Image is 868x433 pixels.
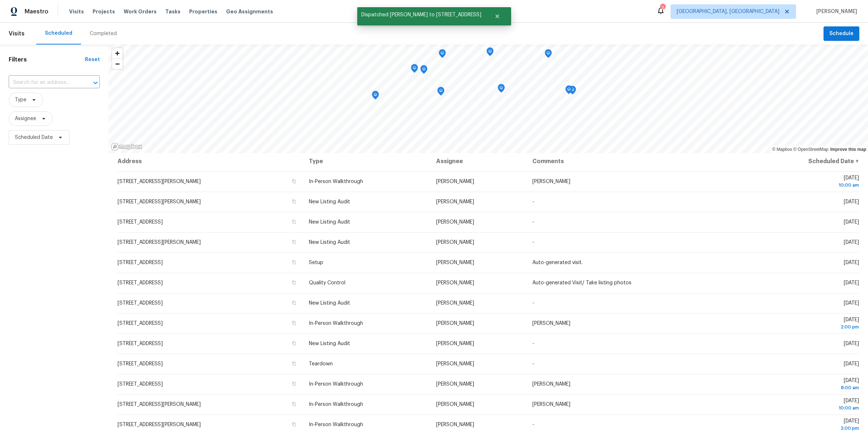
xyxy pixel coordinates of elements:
span: Dispatched [PERSON_NAME] to [STREET_ADDRESS] [357,7,485,22]
button: Copy Address [291,279,297,286]
span: [DATE] [755,317,859,331]
span: [PERSON_NAME] [436,382,474,387]
span: Projects [93,8,115,15]
div: Map marker [545,49,552,60]
span: [PERSON_NAME] [436,301,474,306]
span: In-Person Walkthrough [309,422,363,427]
div: 2:00 pm [755,323,859,331]
span: [STREET_ADDRESS] [118,220,163,225]
span: [DATE] [844,260,859,265]
div: Map marker [565,85,573,97]
span: Quality Control [309,280,345,285]
span: - [532,361,534,366]
a: Mapbox homepage [111,143,142,151]
div: Scheduled [45,30,72,37]
span: [STREET_ADDRESS] [118,301,163,306]
span: Assignee [15,115,36,122]
div: 2 [660,4,665,12]
span: - [532,341,534,346]
button: Copy Address [291,360,297,367]
span: [STREET_ADDRESS][PERSON_NAME] [118,179,201,184]
button: Copy Address [291,218,297,225]
span: Scheduled Date [15,134,53,141]
span: [PERSON_NAME] [436,341,474,346]
div: 10:00 am [755,404,859,412]
span: Zoom in [112,48,123,59]
span: [STREET_ADDRESS] [118,321,163,326]
button: Copy Address [291,320,297,326]
span: Auto-generated visit. [532,260,583,265]
th: Address [117,151,303,171]
span: New Listing Audit [309,301,350,306]
button: Copy Address [291,421,297,428]
span: New Listing Audit [309,220,350,225]
span: [PERSON_NAME] [436,402,474,407]
span: [GEOGRAPHIC_DATA], [GEOGRAPHIC_DATA] [677,8,779,15]
span: - [532,422,534,427]
span: [STREET_ADDRESS] [118,280,163,285]
span: Geo Assignments [226,8,273,15]
div: Map marker [411,64,418,75]
span: [DATE] [755,419,859,432]
span: - [532,301,534,306]
span: [PERSON_NAME] [436,280,474,285]
span: [DATE] [755,175,859,189]
span: [STREET_ADDRESS][PERSON_NAME] [118,199,201,204]
span: Work Orders [124,8,157,15]
span: Auto-generated Visit/ Take listing photos [532,280,631,285]
button: Copy Address [291,239,297,245]
span: [PERSON_NAME] [813,8,857,15]
button: Open [90,78,101,88]
span: [DATE] [844,220,859,225]
span: Schedule [829,29,854,38]
span: [PERSON_NAME] [436,422,474,427]
span: New Listing Audit [309,240,350,245]
span: - [532,199,534,204]
span: [STREET_ADDRESS][PERSON_NAME] [118,402,201,407]
span: [PERSON_NAME] [436,321,474,326]
span: [STREET_ADDRESS] [118,361,163,366]
div: Completed [90,30,117,37]
div: Map marker [439,49,446,60]
div: Map marker [569,86,576,97]
span: Zoom out [112,59,123,69]
h1: Filters [9,56,85,63]
span: In-Person Walkthrough [309,402,363,407]
span: [DATE] [844,361,859,366]
span: [PERSON_NAME] [532,321,570,326]
span: [DATE] [844,240,859,245]
button: Copy Address [291,300,297,306]
th: Type [303,151,431,171]
span: Visits [9,26,25,42]
span: [DATE] [844,341,859,346]
div: 10:00 am [755,182,859,189]
div: Map marker [498,84,505,95]
span: [DATE] [844,301,859,306]
span: New Listing Audit [309,199,350,204]
span: [STREET_ADDRESS] [118,382,163,387]
a: Mapbox [772,147,792,152]
span: [PERSON_NAME] [436,361,474,366]
span: [STREET_ADDRESS][PERSON_NAME] [118,240,201,245]
button: Copy Address [291,340,297,347]
span: In-Person Walkthrough [309,382,363,387]
div: Map marker [420,65,427,76]
span: [DATE] [755,398,859,412]
button: Copy Address [291,381,297,387]
button: Copy Address [291,198,297,205]
span: [DATE] [844,199,859,204]
span: Teardown [309,361,333,366]
span: Setup [309,260,323,265]
span: In-Person Walkthrough [309,179,363,184]
button: Schedule [824,26,859,41]
button: Copy Address [291,401,297,407]
a: Improve this map [830,147,866,152]
input: Search for an address... [9,77,80,88]
span: - [532,240,534,245]
span: Type [15,96,26,103]
span: Visits [69,8,84,15]
div: 2:00 pm [755,425,859,432]
span: [PERSON_NAME] [532,179,570,184]
span: In-Person Walkthrough [309,321,363,326]
span: [STREET_ADDRESS][PERSON_NAME] [118,422,201,427]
